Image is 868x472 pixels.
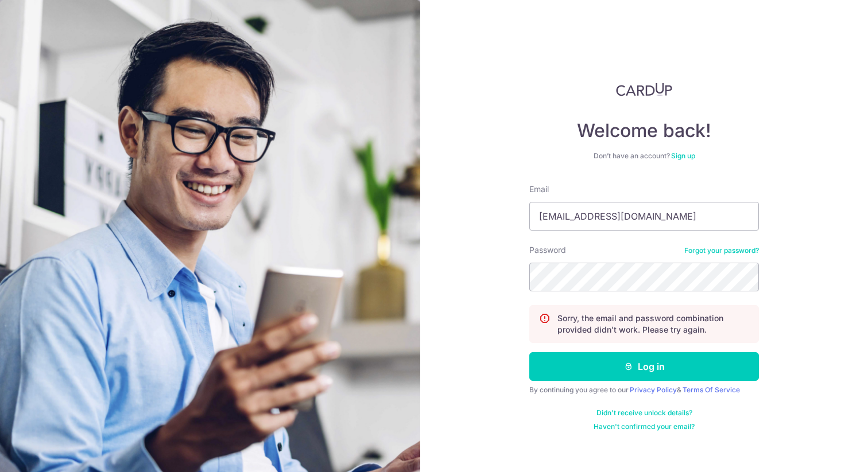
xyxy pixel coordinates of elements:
[557,313,749,336] p: Sorry, the email and password combination provided didn't work. Please try again.
[529,385,759,395] div: By continuing you agree to our &
[596,408,692,418] a: Didn't receive unlock details?
[630,385,677,394] a: Privacy Policy
[683,385,740,394] a: Terms Of Service
[594,422,695,431] a: Haven't confirmed your email?
[529,119,759,142] h4: Welcome back!
[616,83,672,96] img: CardUp Logo
[529,184,549,195] label: Email
[529,151,759,161] div: Don’t have an account?
[671,151,695,160] a: Sign up
[529,352,759,381] button: Log in
[684,246,759,255] a: Forgot your password?
[529,244,566,256] label: Password
[529,202,759,231] input: Enter your Email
